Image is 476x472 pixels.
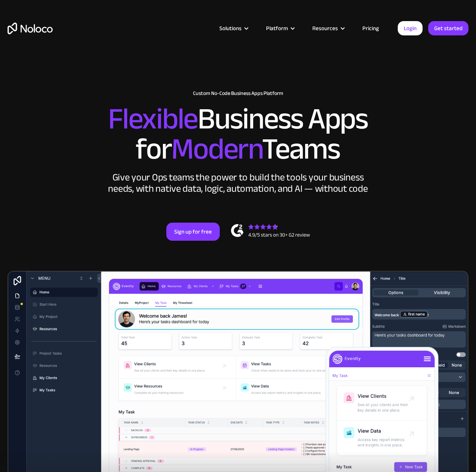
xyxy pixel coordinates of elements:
[171,121,262,177] span: Modern
[353,23,388,33] a: Pricing
[398,21,423,35] a: Login
[108,91,198,147] span: Flexible
[106,172,370,194] div: Give your Ops teams the power to build the tools your business needs, with native data, logic, au...
[8,104,468,164] h2: Business Apps for Teams
[210,23,257,33] div: Solutions
[312,23,338,33] div: Resources
[219,23,242,33] div: Solutions
[8,23,53,34] a: home
[266,23,288,33] div: Platform
[303,23,353,33] div: Resources
[8,90,468,96] h1: Custom No-Code Business Apps Platform
[257,23,303,33] div: Platform
[428,21,468,35] a: Get started
[166,223,220,241] a: Sign up for free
